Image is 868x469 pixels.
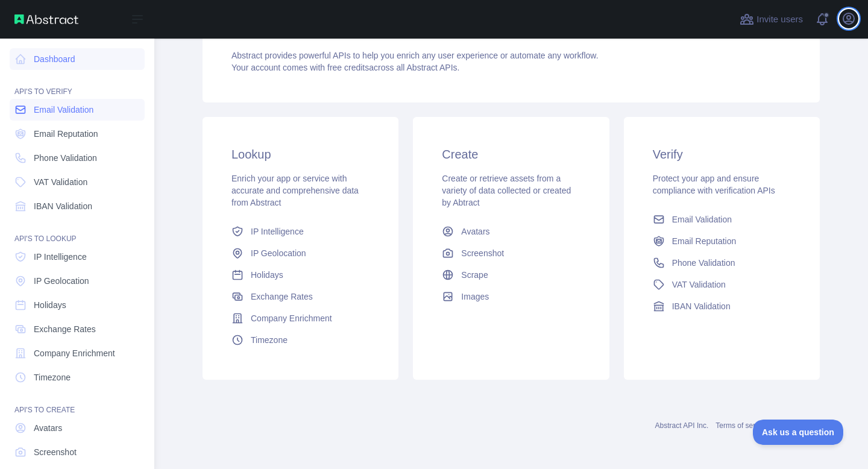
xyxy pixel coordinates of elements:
span: Email Validation [672,213,732,225]
span: Timezone [34,371,71,383]
a: IBAN Validation [10,195,145,217]
span: Images [461,291,489,303]
span: Email Reputation [672,235,737,247]
a: Phone Validation [648,252,796,274]
a: VAT Validation [648,274,796,295]
a: IBAN Validation [648,295,796,317]
a: Email Validation [10,99,145,121]
span: Email Validation [34,104,93,116]
a: Email Reputation [10,123,145,145]
h3: Create [442,146,580,163]
div: API'S TO VERIFY [10,72,145,96]
button: Invite users [737,10,805,29]
span: Your account comes with across all Abstract APIs. [231,63,459,72]
span: VAT Validation [34,176,87,188]
span: Avatars [34,422,62,434]
span: IP Intelligence [34,251,87,263]
span: IBAN Validation [672,300,731,312]
span: Exchange Rates [251,291,313,303]
a: Abstract API Inc. [655,421,709,430]
a: Images [437,286,585,307]
iframe: Toggle Customer Support [753,420,844,445]
span: Holidays [251,269,283,281]
span: Scrape [461,269,488,281]
span: VAT Validation [672,279,726,291]
span: IBAN Validation [34,200,92,212]
span: Avatars [461,225,489,238]
a: Company Enrichment [227,307,374,329]
span: Screenshot [461,247,504,259]
span: Timezone [251,334,288,346]
a: Dashboard [10,48,145,70]
img: Abstract API [14,14,78,24]
a: Email Reputation [648,230,796,252]
a: Company Enrichment [10,342,145,364]
span: Email Reputation [34,128,98,140]
a: Holidays [10,294,145,316]
a: IP Geolocation [10,270,145,292]
a: Scrape [437,264,585,286]
span: Invite users [756,13,803,27]
a: Screenshot [437,242,585,264]
span: Abstract provides powerful APIs to help you enrich any user experience or automate any workflow. [231,51,599,60]
span: Phone Validation [34,152,97,164]
span: Exchange Rates [34,323,96,335]
a: Phone Validation [10,147,145,169]
a: Avatars [10,417,145,439]
a: IP Intelligence [10,246,145,268]
span: IP Geolocation [34,275,89,287]
span: Enrich your app or service with accurate and comprehensive data from Abstract [231,174,359,207]
h3: Lookup [231,146,370,163]
a: Holidays [227,264,374,286]
span: Company Enrichment [251,312,332,324]
span: Screenshot [34,446,77,458]
a: Email Validation [648,209,796,230]
a: Avatars [437,221,585,242]
span: Protect your app and ensure compliance with verification APIs [653,174,775,195]
a: Screenshot [10,441,145,463]
h3: Verify [653,146,791,163]
a: Exchange Rates [227,286,374,307]
span: IP Geolocation [251,247,306,259]
span: Company Enrichment [34,347,115,359]
a: VAT Validation [10,171,145,193]
a: IP Geolocation [227,242,374,264]
a: IP Intelligence [227,221,374,242]
a: Timezone [10,367,145,388]
div: API'S TO CREATE [10,391,145,415]
a: Exchange Rates [10,318,145,340]
div: API'S TO LOOKUP [10,219,145,244]
span: Holidays [34,299,66,311]
a: Terms of service [715,421,768,430]
span: IP Intelligence [251,225,304,238]
a: Timezone [227,329,374,351]
span: free credits [327,63,369,72]
span: Phone Validation [672,257,735,269]
span: Create or retrieve assets from a variety of data collected or created by Abtract [442,174,571,207]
